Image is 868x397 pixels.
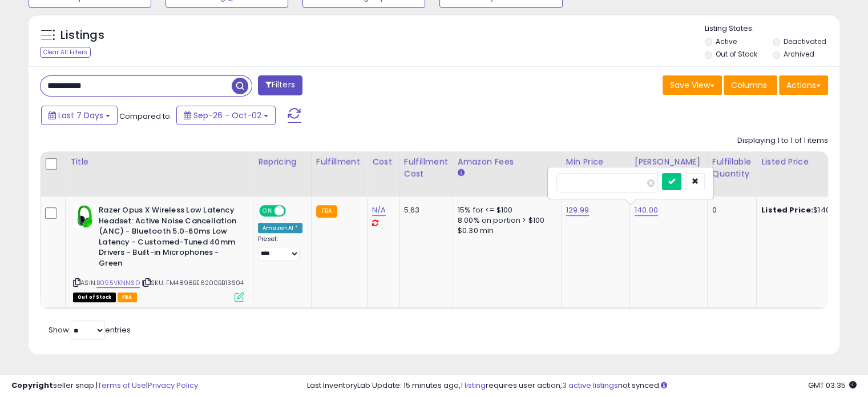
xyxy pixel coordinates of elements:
a: 140.00 [635,204,658,216]
div: ASIN: [73,205,244,300]
div: $0.30 min [458,226,552,236]
div: Fulfillment [316,156,362,168]
div: [PERSON_NAME] [635,156,703,168]
div: Clear All Filters [40,47,91,58]
img: 41ATG6HXcqL._SL40_.jpg [73,205,96,228]
span: ON [260,206,274,216]
span: Last 7 Days [58,110,103,121]
small: FBA [316,205,337,218]
button: Save View [663,75,722,95]
div: Fulfillment Cost [404,156,448,180]
span: Sep-26 - Oct-02 [193,110,261,121]
a: 1 listing [461,380,486,391]
a: Terms of Use [98,380,146,391]
div: Amazon Fees [458,156,556,168]
span: Columns [731,79,767,91]
a: B095VKNN6D [96,278,140,288]
span: FBA [118,292,137,302]
span: All listings that are currently out of stock and unavailable for purchase on Amazon [73,292,116,302]
div: Min Price [566,156,625,168]
div: 0 [712,205,748,215]
p: Listing States: [705,23,839,34]
strong: Copyright [11,380,53,391]
span: OFF [284,206,302,216]
button: Filters [258,75,302,95]
button: Actions [779,75,828,95]
div: $140.00 [761,205,856,215]
div: Amazon AI * [258,223,302,233]
b: Listed Price: [761,204,813,215]
button: Sep-26 - Oct-02 [176,106,276,125]
a: Privacy Policy [148,380,198,391]
div: Preset: [258,235,302,261]
div: 5.63 [404,205,444,215]
span: | SKU: FM4898BE6200BB13604 [142,278,244,287]
a: 3 active listings [562,380,618,391]
div: seller snap | | [11,380,198,391]
label: Deactivated [783,37,826,46]
div: Cost [372,156,394,168]
h5: Listings [60,27,104,43]
div: Fulfillable Quantity [712,156,752,180]
div: Title [70,156,248,168]
div: Displaying 1 to 1 of 1 items [737,135,828,146]
b: Razer Opus X Wireless Low Latency Headset: Active Noise Cancellation (ANC) - Bluetooth 5.0-60ms L... [99,205,237,271]
div: 15% for <= $100 [458,205,552,215]
small: Amazon Fees. [458,168,465,178]
div: Listed Price [761,156,860,168]
label: Active [716,37,737,46]
div: Repricing [258,156,306,168]
span: Show: entries [49,324,131,335]
button: Last 7 Days [41,106,118,125]
div: Last InventoryLab Update: 15 minutes ago, requires user action, not synced. [307,380,857,391]
div: 8.00% on portion > $100 [458,215,552,226]
label: Archived [783,49,814,59]
label: Out of Stock [716,49,757,59]
span: Compared to: [119,111,172,122]
button: Columns [724,75,777,95]
span: 2025-10-11 03:35 GMT [808,380,857,391]
a: 129.99 [566,204,589,216]
a: N/A [372,204,386,216]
